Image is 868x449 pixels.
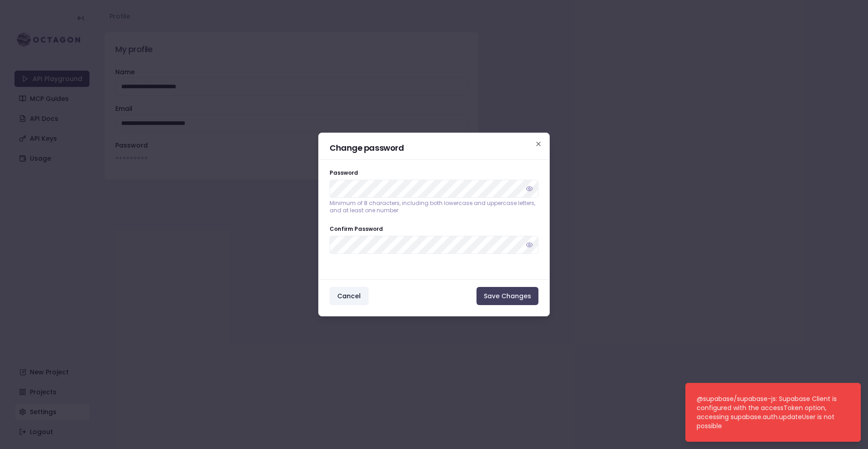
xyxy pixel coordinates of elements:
label: Password [330,169,358,177]
h2: Change password [330,144,538,152]
button: Save Changes [476,287,538,305]
div: @supabase/supabase-js: Supabase Client is configured with the accessToken option, accessing supab... [697,394,846,430]
button: Cancel [330,287,368,305]
p: Minimum of 8 characters, including both lowercase and uppercase letters, and at least one number. [330,200,538,214]
label: Confirm Password [330,225,383,233]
